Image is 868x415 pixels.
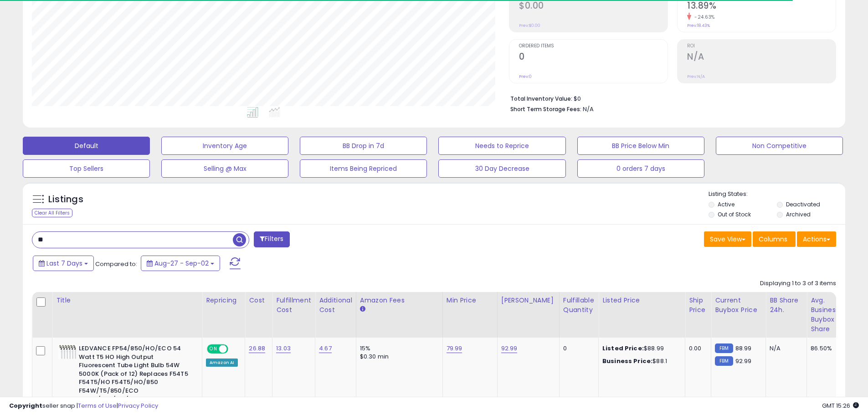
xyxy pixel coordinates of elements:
[687,74,705,79] small: Prev: N/A
[709,190,845,199] p: Listing States:
[687,0,836,13] h2: 13.89%
[519,51,668,64] h2: 0
[23,159,150,178] button: Top Sellers
[602,357,652,365] b: Business Price:
[154,259,209,268] span: Aug-27 - Sep-02
[691,14,715,20] small: -24.63%
[770,296,803,315] div: BB Share 24h.
[95,260,137,268] span: Compared to:
[249,296,268,305] div: Cost
[577,159,704,178] button: 0 orders 7 days
[718,210,751,218] label: Out of Stock
[716,137,843,155] button: Non Competitive
[447,296,493,305] div: Min Price
[447,344,462,353] a: 79.99
[602,344,678,353] div: $88.99
[563,344,591,353] div: 0
[254,231,289,247] button: Filters
[161,159,288,178] button: Selling @ Max
[519,44,668,49] span: Ordered Items
[715,343,733,353] small: FBM
[48,193,83,206] h5: Listings
[687,23,710,28] small: Prev: 18.43%
[9,401,42,410] strong: Copyright
[811,296,844,334] div: Avg. Business Buybox Share
[759,235,787,244] span: Columns
[822,401,859,410] span: 2025-09-10 15:26 GMT
[735,357,752,365] span: 92.99
[510,92,829,103] li: $0
[319,344,332,353] a: 4.67
[786,210,811,218] label: Archived
[438,137,565,155] button: Needs to Reprice
[118,401,158,410] a: Privacy Policy
[602,357,678,365] div: $88.1
[519,23,540,28] small: Prev: $0.00
[753,231,796,247] button: Columns
[510,105,581,113] b: Short Term Storage Fees:
[577,137,704,155] button: BB Price Below Min
[227,345,241,353] span: OFF
[206,296,241,305] div: Repricing
[438,159,565,178] button: 30 Day Decrease
[300,159,427,178] button: Items Being Repriced
[360,353,436,361] div: $0.30 min
[276,344,291,353] a: 13.03
[811,344,841,353] div: 86.50%
[602,344,644,353] b: Listed Price:
[735,344,752,353] span: 88.99
[206,359,238,367] div: Amazon AI
[704,231,751,247] button: Save View
[715,296,762,315] div: Current Buybox Price
[360,296,439,305] div: Amazon Fees
[519,74,532,79] small: Prev: 0
[208,345,219,353] span: ON
[276,296,311,315] div: Fulfillment Cost
[23,137,150,155] button: Default
[79,344,190,415] b: LEDVANCE FP54/850/HO/ECO 54 Watt T5 HO High Output Fluorescent Tube Light Bulb 54W 5000K (Pack of...
[583,105,594,113] span: N/A
[32,209,72,217] div: Clear All Filters
[56,296,198,305] div: Title
[770,344,800,353] div: N/A
[715,356,733,366] small: FBM
[360,344,436,353] div: 15%
[760,279,836,288] div: Displaying 1 to 3 of 3 items
[689,296,707,315] div: Ship Price
[78,401,117,410] a: Terms of Use
[300,137,427,155] button: BB Drop in 7d
[46,259,82,268] span: Last 7 Days
[786,200,820,208] label: Deactivated
[510,95,572,102] b: Total Inventory Value:
[141,256,220,271] button: Aug-27 - Sep-02
[563,296,595,315] div: Fulfillable Quantity
[58,344,77,359] img: 415qNpKfK3L._SL40_.jpg
[360,305,365,313] small: Amazon Fees.
[9,402,158,410] div: seller snap | |
[33,256,94,271] button: Last 7 Days
[687,51,836,64] h2: N/A
[519,0,668,13] h2: $0.00
[689,344,704,353] div: 0.00
[319,296,352,315] div: Additional Cost
[602,296,681,305] div: Listed Price
[161,137,288,155] button: Inventory Age
[249,344,265,353] a: 26.88
[718,200,734,208] label: Active
[501,344,518,353] a: 92.99
[797,231,836,247] button: Actions
[501,296,555,305] div: [PERSON_NAME]
[687,44,836,49] span: ROI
